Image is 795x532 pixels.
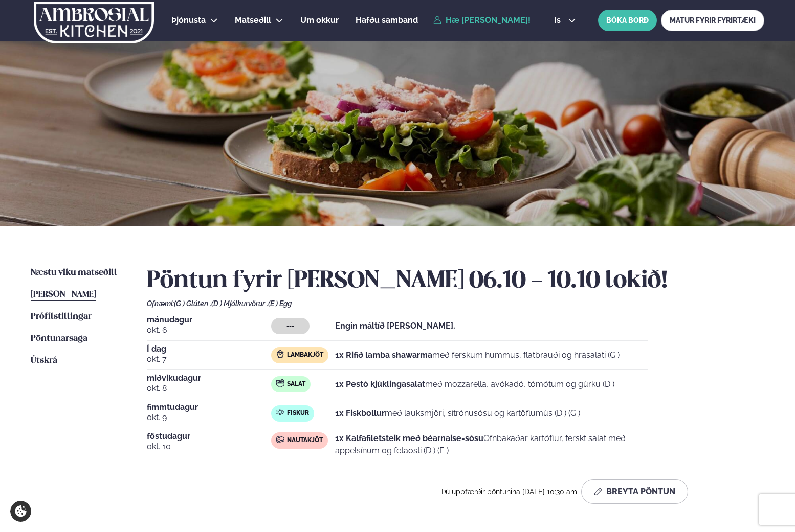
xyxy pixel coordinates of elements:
[335,379,425,389] strong: 1x Pestó kjúklingasalat
[147,432,271,441] span: föstudagur
[31,355,57,367] a: Útskrá
[598,10,657,31] button: BÓKA BORÐ
[171,14,206,27] a: Þjónusta
[31,356,57,365] span: Útskrá
[335,408,385,418] strong: 1x Fiskbollur
[147,324,271,336] span: okt. 6
[276,350,284,358] img: Lamb.svg
[31,333,87,345] a: Pöntunarsaga
[335,350,432,360] strong: 1x Rifið lamba shawarma
[287,351,323,359] span: Lambakjöt
[33,2,155,43] img: logo
[147,374,271,382] span: miðvikudagur
[174,299,211,308] span: (G ) Glúten ,
[31,267,117,279] a: Næstu viku matseðill
[300,14,339,27] a: Um okkur
[147,316,271,324] span: mánudagur
[287,436,323,445] span: Nautakjöt
[31,289,96,301] a: [PERSON_NAME]
[335,378,614,390] p: með mozzarella, avókadó, tómötum og gúrku (D )
[276,435,284,444] img: beef.svg
[335,321,455,331] strong: Engin máltíð [PERSON_NAME].
[546,16,584,25] button: is
[661,10,764,31] a: MATUR FYRIR FYRIRTÆKI
[31,268,117,277] span: Næstu viku matseðill
[335,433,483,443] strong: 1x Kalfafiletsteik með béarnaise-sósu
[356,14,418,27] a: Hafðu samband
[276,379,284,387] img: salad.svg
[335,407,580,420] p: með lauksmjöri, sítrónusósu og kartöflumús (D ) (G )
[10,501,31,522] a: Cookie settings
[276,408,284,417] img: fish.svg
[581,479,688,504] button: Breyta Pöntun
[147,403,271,411] span: fimmtudagur
[147,441,271,453] span: okt. 10
[147,382,271,395] span: okt. 8
[31,334,87,343] span: Pöntunarsaga
[335,349,620,361] p: með ferskum hummus, flatbrauði og hrásalati (G )
[554,16,564,25] span: is
[31,311,92,323] a: Prófílstillingar
[286,322,294,330] span: ---
[287,380,305,388] span: Salat
[268,299,292,308] span: (E ) Egg
[147,353,271,365] span: okt. 7
[31,312,92,321] span: Prófílstillingar
[147,411,271,424] span: okt. 9
[441,488,577,496] span: Þú uppfærðir pöntunina [DATE] 10:30 am
[235,14,271,27] a: Matseðill
[31,290,96,299] span: [PERSON_NAME]
[335,432,648,457] p: Ofnbakaðar kartöflur, ferskt salat með appelsínum og fetaosti (D ) (E )
[147,345,271,353] span: Í dag
[211,299,268,308] span: (D ) Mjólkurvörur ,
[433,16,531,25] a: Hæ [PERSON_NAME]!
[147,267,764,295] h2: Pöntun fyrir [PERSON_NAME] 06.10 - 10.10 lokið!
[147,299,764,308] div: Ofnæmi:
[235,15,271,25] span: Matseðill
[356,15,418,25] span: Hafðu samband
[287,409,309,418] span: Fiskur
[300,15,339,25] span: Um okkur
[171,15,206,25] span: Þjónusta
